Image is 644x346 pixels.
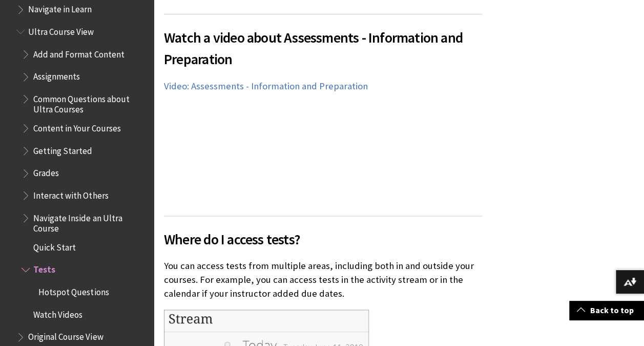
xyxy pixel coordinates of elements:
span: Watch a video about Assessments - Information and Preparation [164,27,482,70]
span: Common Questions about Ultra Courses [33,90,147,114]
span: Original Course View [28,329,103,342]
span: Content in Your Courses [33,120,120,133]
p: You can access tests from multiple areas, including both in and outside your courses. For example... [164,259,482,300]
span: Hotspot Questions [38,283,109,297]
span: Grades [33,165,59,179]
span: Assignments [33,68,80,82]
span: Navigate Inside an Ultra Course [33,209,147,234]
a: Video: Assessments - Information and Preparation [164,80,368,92]
span: Where do I access tests? [164,228,482,250]
span: Getting Started [33,142,92,156]
span: Add and Format Content [33,46,124,60]
span: Tests [33,261,55,275]
a: Back to top [569,301,644,320]
span: Quick Start [33,239,76,253]
span: Ultra Course View [28,23,94,37]
span: Interact with Others [33,187,108,201]
span: Watch Videos [33,306,82,320]
span: Navigate in Learn [28,1,92,15]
